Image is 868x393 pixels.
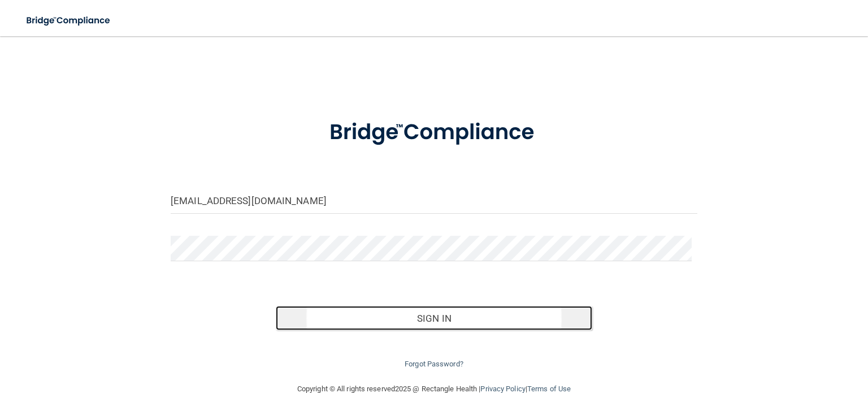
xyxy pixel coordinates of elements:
a: Terms of Use [527,385,571,393]
img: bridge_compliance_login_screen.278c3ca4.svg [307,104,562,161]
iframe: Drift Widget Chat Controller [673,313,854,358]
a: Forgot Password? [405,360,463,368]
img: bridge_compliance_login_screen.278c3ca4.svg [17,9,121,32]
input: Email [171,188,697,214]
button: Sign In [276,306,592,331]
a: Privacy Policy [480,385,525,393]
